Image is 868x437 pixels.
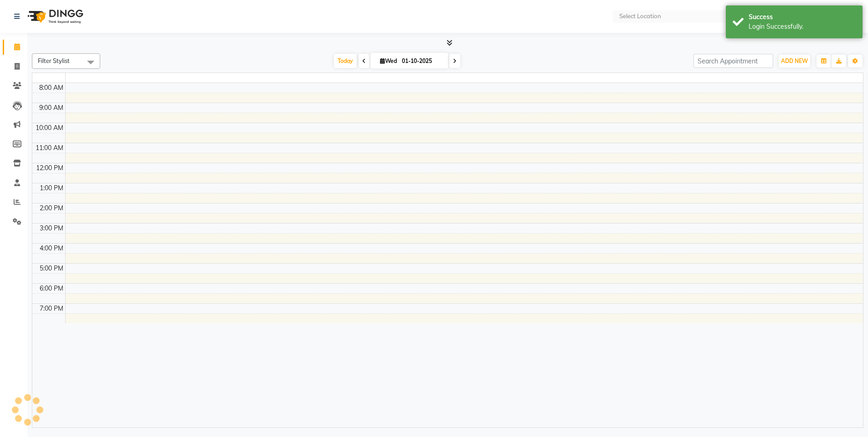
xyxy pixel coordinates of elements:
div: 12:00 PM [34,163,65,173]
div: 10:00 AM [34,123,65,133]
span: Wed [378,57,399,64]
div: Success [749,12,856,22]
input: Search Appointment [693,54,773,68]
div: 8:00 AM [37,83,65,93]
div: 1:00 PM [38,183,65,193]
div: 3:00 PM [38,224,65,233]
div: 11:00 AM [34,143,65,153]
div: 5:00 PM [38,264,65,273]
div: Login Successfully. [749,22,856,31]
input: 2025-10-01 [399,54,445,68]
span: Today [334,54,357,68]
div: 2:00 PM [38,203,65,213]
div: Select Location [619,12,661,21]
button: ADD NEW [779,55,810,68]
span: Filter Stylist [38,57,70,64]
img: logo [23,4,86,29]
span: ADD NEW [781,57,808,64]
div: 4:00 PM [38,244,65,253]
div: 7:00 PM [38,304,65,313]
div: 9:00 AM [37,103,65,113]
div: 6:00 PM [38,284,65,293]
